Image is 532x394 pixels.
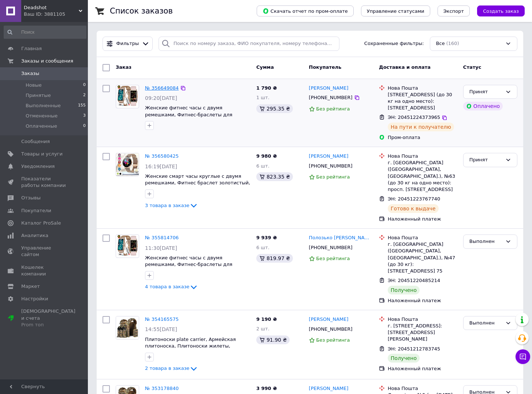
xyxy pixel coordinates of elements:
input: Поиск [4,26,86,39]
span: 11:30[DATE] [145,245,177,251]
span: Покупатель [309,64,342,70]
span: Покупатели [21,207,51,214]
span: Заказ [116,64,131,70]
a: Женские фитнес часы с двумя ремешками, Фитнес-браслеты для женщин для тренировок [145,105,232,124]
div: Ваш ID: 3881105 [24,11,88,18]
div: г. [STREET_ADDRESS]: [STREET_ADDRESS][PERSON_NAME] [388,323,457,343]
span: Оплаченные [26,123,57,130]
img: Фото товару [117,235,138,258]
span: 0 [83,82,86,89]
span: Deadshot [24,4,79,11]
span: Доставка и оплата [379,64,431,70]
div: Оплачено [463,102,503,110]
span: Скачать отчет по пром-оплате [263,8,348,14]
span: 155 [78,102,86,109]
span: Главная [21,45,42,52]
a: № 356580425 [145,153,179,159]
a: № 355814706 [145,235,179,240]
span: Статус [463,64,481,70]
div: Нова Пошта [388,234,457,241]
span: 9 190 ₴ [256,316,277,322]
div: Получено [388,286,420,294]
div: г. [GEOGRAPHIC_DATA] ([GEOGRAPHIC_DATA], [GEOGRAPHIC_DATA].), №63 (до 30 кг на одно место): просп... [388,160,457,193]
span: Принятые [26,92,51,99]
span: 16:19[DATE] [145,164,177,169]
h1: Список заказов [110,7,173,15]
span: 1 790 ₴ [256,85,277,91]
span: 2 шт. [256,326,269,331]
span: ЭН: 20451224373965 [388,115,440,120]
span: 3 товара в заказе [145,203,189,208]
span: 1 шт. [256,95,269,100]
span: Фильтры [116,40,139,47]
input: Поиск по номеру заказа, ФИО покупателя, номеру телефона, Email, номеру накладной [159,37,340,51]
button: Управление статусами [361,5,430,16]
button: Чат с покупателем [516,349,530,364]
span: 2 [83,92,86,99]
a: № 353178840 [145,386,179,391]
span: (160) [446,41,459,46]
span: Отзывы [21,195,41,201]
div: Наложенный платеж [388,365,457,372]
div: Нова Пошта [388,316,457,323]
span: 6 шт. [256,163,269,169]
span: Сообщения [21,138,50,145]
span: ЭН: 20451220485214 [388,278,440,283]
div: Наложенный платеж [388,297,457,304]
span: Новые [26,82,42,89]
img: Фото товару [116,316,139,339]
span: ЭН: 20451223767740 [388,196,440,202]
a: № 354165575 [145,316,179,322]
a: [PERSON_NAME] [309,153,349,160]
span: 2 товара в заказе [145,365,189,371]
span: 4 товара в заказе [145,284,189,290]
span: 3 [83,113,86,119]
div: Нова Пошта [388,385,457,392]
span: Управление сайтом [21,245,68,258]
span: 09:20[DATE] [145,95,177,101]
div: Prom топ [21,322,75,328]
div: 819.97 ₴ [256,254,293,263]
div: 295.35 ₴ [256,104,293,113]
div: Получено [388,354,420,363]
span: Отмененные [26,113,57,119]
span: Сумма [256,64,274,70]
span: Сохраненные фильтры: [364,40,424,47]
span: Маркет [21,283,40,290]
div: Нова Пошта [388,153,457,160]
a: [PERSON_NAME] [309,385,349,392]
a: Создать заказ [470,8,525,14]
span: Кошелек компании [21,264,68,277]
a: Женские фитнес часы с двумя ремешками, Фитнес-браслеты для женщин для тренировок [145,255,232,274]
span: Каталог ProSale [21,220,61,226]
span: Все [436,40,445,47]
div: Принят [469,156,502,164]
div: Принят [469,88,502,96]
span: 9 980 ₴ [256,153,277,159]
span: Без рейтинга [316,106,350,112]
a: Полозько [PERSON_NAME] [309,234,373,241]
a: Фото товару [116,316,139,339]
div: Выполнен [469,319,502,327]
span: Показатели работы компании [21,176,68,189]
div: 823.35 ₴ [256,172,293,181]
div: На пути к получателю [388,123,454,131]
span: Товары и услуги [21,151,63,157]
span: Настройки [21,296,48,302]
div: [PHONE_NUMBER] [308,161,354,171]
span: Уведомления [21,163,55,170]
a: Фото товару [116,234,139,258]
div: Готово к выдаче [388,204,438,213]
a: 2 товара в заказе [145,365,198,371]
span: 6 шт. [256,245,269,250]
div: Наложенный платеж [388,216,457,222]
span: ЭН: 20451212783745 [388,346,440,352]
span: 3 990 ₴ [256,386,277,391]
span: [DEMOGRAPHIC_DATA] и счета [21,308,75,328]
a: Плитоноски plate carrier, Армейская плитоноска, Плитоноски жилеты, Плитоноска камуфляж [145,337,236,356]
span: Без рейтинга [316,337,350,343]
a: Фото товару [116,85,139,108]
